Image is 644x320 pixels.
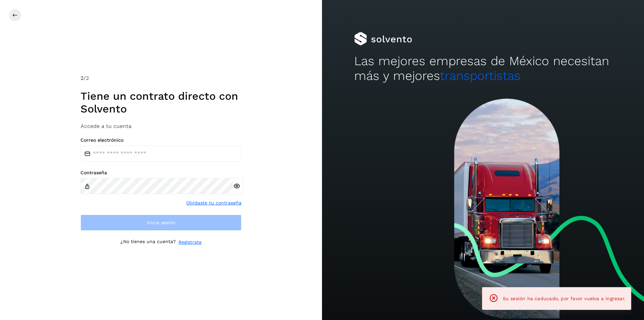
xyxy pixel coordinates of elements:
span: 2 [80,75,84,81]
div: /2 [80,74,241,82]
label: Correo electrónico [80,137,241,143]
p: ¿No tienes una cuenta? [120,239,176,246]
a: Olvidaste tu contraseña [186,199,241,207]
label: Contraseña [80,170,241,176]
h3: Accede a tu cuenta [80,123,241,129]
a: Regístrate [178,239,202,246]
span: Su sesión ha caducado, por favor vuelva a ingresar. [503,296,626,301]
span: Inicia sesión [147,220,175,225]
button: Inicia sesión [80,215,241,231]
h2: Las mejores empresas de México necesitan más y mejores [354,54,612,84]
h1: Tiene un contrato directo con Solvento [80,90,241,116]
span: transportistas [440,68,521,83]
